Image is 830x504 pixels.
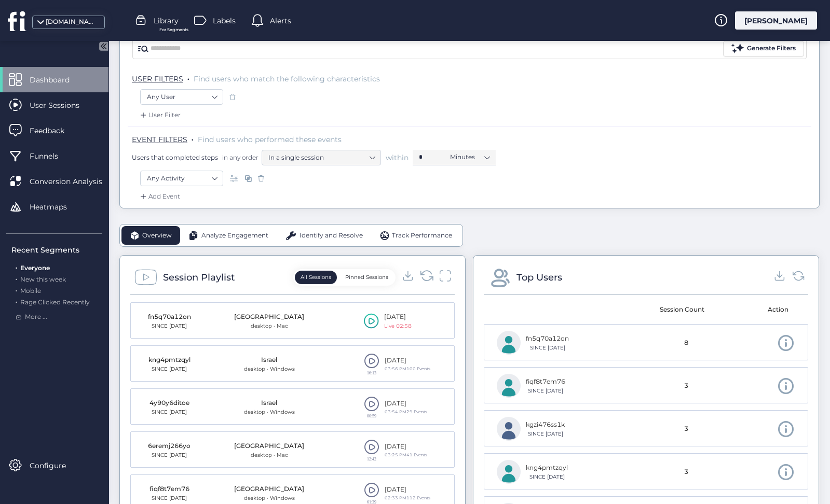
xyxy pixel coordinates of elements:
[11,244,102,256] div: Recent Segments
[385,366,430,372] div: 03:56 PMㅤ100 Events
[30,460,81,471] span: Configure
[526,334,569,344] div: fn5q70a12on
[526,463,568,473] div: kng4pmtzqyl
[339,271,394,284] button: Pinned Sessions
[684,381,688,391] span: 3
[722,295,801,324] mat-header-cell: Action
[213,15,236,26] span: Labels
[723,41,804,57] button: Generate Filters
[132,153,218,162] span: Users that completed steps
[234,322,304,330] div: desktop · Mac
[30,74,85,86] span: Dashboard
[526,420,565,430] div: kgzi476ss1k
[244,398,295,408] div: Israel
[450,149,489,165] nz-select-item: Minutes
[16,285,17,295] span: .
[220,153,258,162] span: in any order
[147,89,216,105] nz-select-item: Any User
[364,414,379,418] div: 00:59
[234,312,304,322] div: [GEOGRAPHIC_DATA]
[268,150,374,165] nz-select-item: In a single session
[270,15,291,26] span: Alerts
[364,457,379,461] div: 12:42
[526,344,569,352] div: SINCE [DATE]
[143,355,195,365] div: kng4pmtzqyl
[234,494,304,502] div: desktop · Windows
[526,473,568,481] div: SINCE [DATE]
[25,312,47,322] span: More ...
[385,485,430,495] div: [DATE]
[392,231,452,241] span: Track Performance
[143,365,195,373] div: SINCE [DATE]
[386,152,409,163] span: within
[30,125,80,136] span: Feedback
[385,399,427,409] div: [DATE]
[516,270,562,285] div: Top Users
[46,17,98,27] div: [DOMAIN_NAME]
[526,377,565,387] div: fiqf8t7em76
[735,11,817,30] div: [PERSON_NAME]
[143,451,195,459] div: SINCE [DATE]
[163,270,235,285] div: Session Playlist
[20,287,41,295] span: Mobile
[143,441,195,451] div: 6eremj266yo
[30,150,74,162] span: Funnels
[244,365,295,373] div: desktop · Windows
[143,398,195,408] div: 4y90y6ditoe
[526,430,565,438] div: SINCE [DATE]
[300,231,363,241] span: Identify and Resolve
[30,201,83,213] span: Heatmaps
[201,231,268,241] span: Analyze Engagement
[384,322,412,330] div: Live 02:58
[244,408,295,416] div: desktop · Windows
[234,484,304,494] div: [GEOGRAPHIC_DATA]
[385,442,427,452] div: [DATE]
[132,74,183,83] span: USER FILTERS
[684,424,688,434] span: 3
[16,262,17,272] span: .
[684,338,688,348] span: 8
[147,171,216,186] nz-select-item: Any Activity
[295,271,337,284] button: All Sessions
[132,135,187,144] span: EVENT FILTERS
[20,264,50,272] span: Everyone
[143,408,195,416] div: SINCE [DATE]
[143,322,195,330] div: SINCE [DATE]
[526,387,565,395] div: SINCE [DATE]
[187,72,189,82] span: .
[30,176,118,187] span: Conversion Analysis
[30,100,95,111] span: User Sessions
[20,298,90,306] span: Rage Clicked Recently
[385,409,427,415] div: 03:54 PMㅤ29 Events
[747,44,796,53] div: Generate Filters
[154,15,179,26] span: Library
[192,133,194,143] span: .
[194,74,380,83] span: Find users who match the following characteristics
[159,26,188,33] span: For Segments
[643,295,722,324] mat-header-cell: Session Count
[143,312,195,322] div: fn5q70a12on
[684,467,688,477] span: 3
[385,356,430,366] div: [DATE]
[138,191,180,202] div: Add Event
[138,110,181,120] div: User Filter
[143,494,195,502] div: SINCE [DATE]
[385,452,427,458] div: 03:25 PMㅤ41 Events
[364,371,379,375] div: 16:13
[244,355,295,365] div: Israel
[384,312,412,322] div: [DATE]
[234,451,304,459] div: desktop · Mac
[385,495,430,501] div: 02:33 PMㅤ112 Events
[20,275,66,283] span: New this week
[143,484,195,494] div: fiqf8t7em76
[364,500,379,504] div: 61:39
[198,135,342,144] span: Find users who performed these events
[142,231,172,241] span: Overview
[16,296,17,306] span: .
[234,441,304,451] div: [GEOGRAPHIC_DATA]
[16,273,17,283] span: .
